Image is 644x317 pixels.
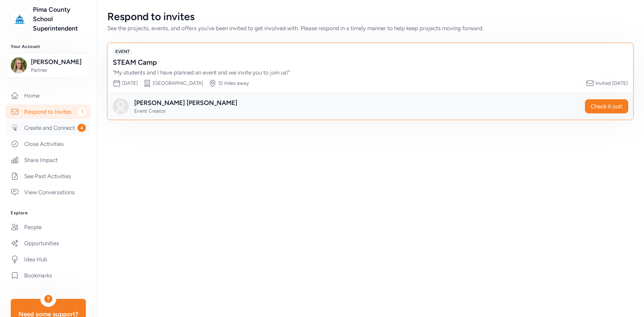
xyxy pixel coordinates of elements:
[77,124,86,132] span: 4
[122,80,138,86] span: [DATE]
[5,185,91,200] a: View Conversations
[153,80,203,87] div: [GEOGRAPHIC_DATA]
[5,120,91,135] a: Create and Connect4
[113,48,132,55] span: EVENT
[134,108,166,114] span: Event Creator
[218,80,249,87] div: 12 miles away
[5,88,91,103] a: Home
[585,99,628,113] button: Check it out!
[107,24,633,32] div: See the projects, events, and offers you've been invited to get involved with. Please respond in ...
[5,236,91,251] a: Opportunities
[134,98,237,108] div: [PERSON_NAME] [PERSON_NAME]
[5,220,91,234] a: People
[595,80,628,87] div: Invited [DATE]
[107,11,633,23] div: Respond to invites
[5,153,91,167] a: Share Impact
[5,268,91,283] a: Bookmarks
[6,53,90,78] button: [PERSON_NAME]Partner
[5,252,91,267] a: Idea Hub
[591,102,623,110] span: Check it out!
[11,210,86,216] h3: Explore
[11,44,86,49] h3: Your Account
[5,169,91,183] a: See Past Activities
[31,57,85,67] span: [PERSON_NAME]
[113,68,614,76] div: " My students and I have planned an event and we invite you to join us! "
[44,295,52,303] div: ?
[113,58,614,67] div: STEAM Camp
[113,98,129,114] img: Avatar
[78,108,86,116] span: 1
[31,67,85,73] span: Partner
[5,104,91,119] a: Respond to Invites1
[5,137,91,151] a: Close Activities
[12,12,27,27] img: logo
[33,5,86,33] a: Pima County School Superintendent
